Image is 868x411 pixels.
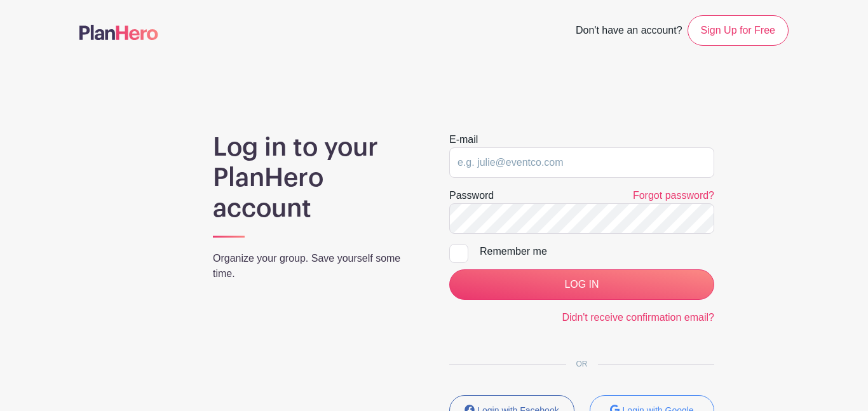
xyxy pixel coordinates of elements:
label: Password [449,188,494,203]
div: Remember me [480,244,714,259]
a: Forgot password? [633,190,714,201]
span: OR [566,360,598,368]
input: e.g. julie@eventco.com [449,147,714,178]
input: LOG IN [449,269,714,300]
label: E-mail [449,132,478,147]
img: logo-507f7623f17ff9eddc593b1ce0a138ce2505c220e1c5a4e2b4648c50719b7d32.svg [79,25,158,40]
span: Don't have an account? [576,18,682,46]
a: Didn't receive confirmation email? [562,312,714,323]
h1: Log in to your PlanHero account [213,132,419,224]
p: Organize your group. Save yourself some time. [213,251,419,281]
a: Sign Up for Free [688,15,789,46]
